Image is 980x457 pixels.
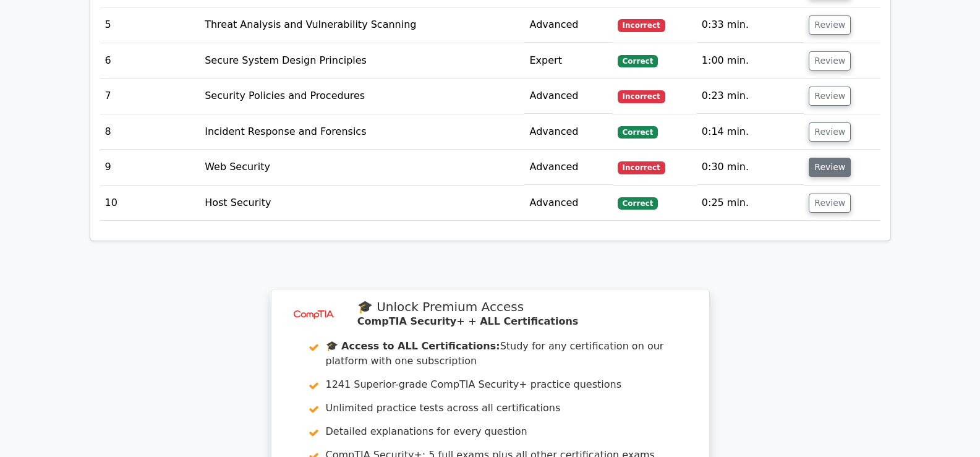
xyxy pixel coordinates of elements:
button: Review [809,51,851,70]
button: Review [809,158,851,177]
td: Web Security [200,150,524,185]
td: Expert [524,43,612,79]
td: 1:00 min. [697,43,804,79]
td: 5 [100,7,200,43]
td: Advanced [524,150,612,185]
td: 0:30 min. [697,150,804,185]
td: 8 [100,114,200,150]
button: Review [809,15,851,35]
span: Incorrect [618,161,665,174]
td: Advanced [524,186,612,221]
td: 10 [100,186,200,221]
td: 6 [100,43,200,79]
td: Threat Analysis and Vulnerability Scanning [200,7,524,43]
td: 0:33 min. [697,7,804,43]
span: Correct [618,197,658,210]
td: Security Policies and Procedures [200,79,524,114]
td: 9 [100,150,200,185]
td: 7 [100,79,200,114]
td: 0:23 min. [697,79,804,114]
span: Correct [618,55,658,67]
button: Review [809,122,851,142]
td: Incident Response and Forensics [200,114,524,150]
button: Review [809,194,851,213]
td: Host Security [200,186,524,221]
td: 0:25 min. [697,186,804,221]
button: Review [809,87,851,106]
td: Advanced [524,114,612,150]
td: Advanced [524,7,612,43]
span: Incorrect [618,19,665,32]
td: Advanced [524,79,612,114]
span: Incorrect [618,90,665,103]
td: Secure System Design Principles [200,43,524,79]
span: Correct [618,126,658,139]
td: 0:14 min. [697,114,804,150]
